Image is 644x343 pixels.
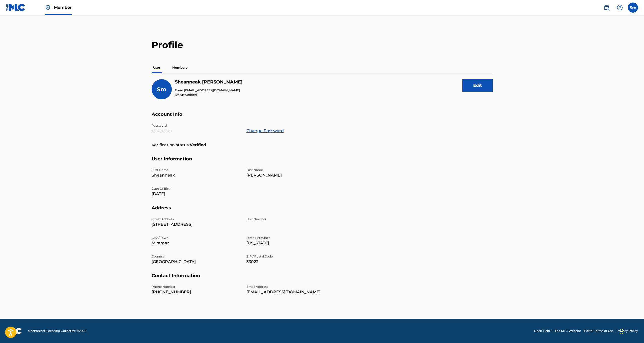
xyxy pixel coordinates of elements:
[555,329,581,333] a: The MLC Website
[152,284,240,289] p: Phone Number
[152,62,162,73] p: User
[152,240,240,246] p: Miramar
[617,329,638,333] a: Privacy Policy
[152,39,493,51] h2: Profile
[246,168,335,172] p: Last Name
[28,329,86,333] span: Mechanical Licensing Collective © 2025
[246,217,335,221] p: Unit Number
[584,329,613,333] a: Portal Terms of Use
[246,254,335,259] p: ZIP / Postal Code
[171,62,189,73] p: Members
[6,4,25,11] img: MLC Logo
[175,79,243,85] h5: Sheanneak mckenzie
[184,88,240,92] span: [EMAIL_ADDRESS][DOMAIN_NAME]
[617,5,623,11] img: help
[152,168,240,172] p: First Name
[620,324,623,339] div: Drag
[246,236,335,240] p: State / Province
[157,86,166,93] span: Sm
[152,254,240,259] p: Country
[604,5,610,11] img: search
[152,289,240,295] p: [PHONE_NUMBER]
[45,5,51,11] img: Top Rightsholder
[462,79,493,92] button: Edit
[190,142,206,148] strong: Verified
[152,205,493,217] h5: Address
[246,128,284,134] a: Change Password
[185,93,197,97] span: Verified
[615,3,625,13] div: Help
[54,5,72,10] span: Member
[175,93,243,97] p: Status:
[152,273,493,285] h5: Contact Information
[152,191,240,197] p: [DATE]
[152,123,240,128] p: Password
[152,142,190,148] p: Verification status:
[246,284,335,289] p: Email Address
[152,259,240,265] p: [GEOGRAPHIC_DATA]
[628,3,638,13] div: User Menu
[152,156,493,168] h5: User Information
[630,240,644,283] iframe: Resource Center
[602,3,612,13] a: Public Search
[534,329,552,333] a: Need Help?
[246,259,335,265] p: 33023
[246,289,335,295] p: [EMAIL_ADDRESS][DOMAIN_NAME]
[175,88,243,93] p: Email:
[152,221,240,227] p: [STREET_ADDRESS]
[152,236,240,240] p: City / Town
[152,186,240,191] p: Date Of Birth
[152,111,493,123] h5: Account Info
[246,240,335,246] p: [US_STATE]
[619,319,644,343] iframe: Chat Widget
[152,217,240,221] p: Street Address
[152,128,240,134] p: •••••••••••••••
[152,172,240,178] p: Sheanneak
[6,328,22,334] img: logo
[246,172,335,178] p: [PERSON_NAME]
